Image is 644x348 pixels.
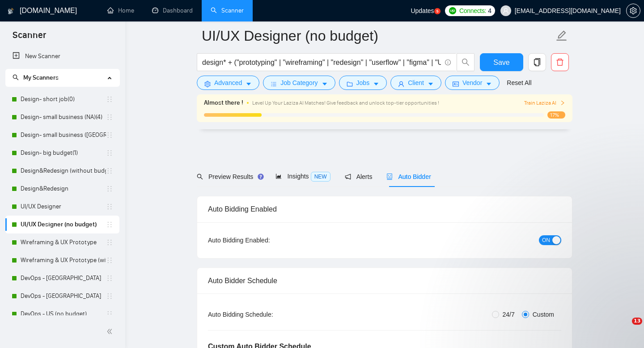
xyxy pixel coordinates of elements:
[529,58,546,66] span: copy
[390,76,441,90] button: userClientcaret-down
[345,174,351,180] span: notification
[436,9,438,13] text: 5
[106,221,113,228] span: holder
[106,293,113,300] span: holder
[524,99,565,107] button: Train Laziza AI
[21,269,106,287] a: DevOps - [GEOGRAPHIC_DATA]
[486,81,492,87] span: caret-down
[449,7,456,14] img: upwork-logo.png
[373,81,379,87] span: caret-down
[106,96,113,103] span: holder
[627,7,640,14] span: setting
[211,7,244,14] a: searchScanner
[106,239,113,246] span: holder
[106,114,113,121] span: holder
[5,269,119,287] li: DevOps - US
[257,173,265,181] div: Tooltip anchor
[21,216,106,233] a: UI/UX Designer (no budget)
[13,74,19,81] span: search
[632,318,642,325] span: 13
[197,174,203,180] span: search
[5,90,119,108] li: Design- short job(0)
[152,7,193,14] a: dashboardDashboard
[445,59,451,65] span: info-circle
[507,78,531,88] a: Reset All
[106,203,113,210] span: holder
[5,287,119,305] li: DevOps - Europe
[275,173,282,179] span: area-chart
[21,180,106,198] a: Design&Redesign
[21,251,106,269] a: Wireframing & UX Prototype (without budget)
[204,98,243,108] span: Almost there !
[23,74,59,81] span: My Scanners
[208,235,326,245] div: Auto Bidding Enabled:
[13,74,59,81] span: My Scanners
[197,76,259,90] button: settingAdvancedcaret-down
[462,78,482,88] span: Vendor
[214,78,242,88] span: Advanced
[21,305,106,323] a: DevOps - US (no budget)
[311,172,330,182] span: NEW
[107,7,134,14] a: homeHome
[8,4,14,18] img: logo
[5,29,53,47] span: Scanner
[280,78,318,88] span: Job Category
[5,233,119,251] li: Wireframing & UX Prototype
[459,6,486,16] span: Connects:
[626,4,640,18] button: setting
[398,81,404,87] span: user
[5,47,119,65] li: New Scanner
[208,268,561,293] div: Auto Bidder Schedule
[356,78,370,88] span: Jobs
[252,100,439,106] span: Level Up Your Laziza AI Matches! Give feedback and unlock top-tier opportunities !
[445,76,500,90] button: idcardVendorcaret-down
[202,57,441,68] input: Search Freelance Jobs...
[106,149,113,157] span: holder
[204,81,211,87] span: setting
[275,173,330,180] span: Insights
[208,310,326,319] div: Auto Bidding Schedule:
[411,7,434,14] span: Updates
[5,108,119,126] li: Design- small business (NA)(4)
[5,180,119,198] li: Design&Redesign
[263,76,335,90] button: barsJob Categorycaret-down
[271,81,277,87] span: bars
[551,58,568,66] span: delete
[13,47,112,65] a: New Scanner
[434,8,441,14] a: 5
[453,81,459,87] span: idcard
[21,126,106,144] a: Design- small business ([GEOGRAPHIC_DATA])(4)
[106,275,113,282] span: holder
[106,167,113,174] span: holder
[626,7,640,14] a: setting
[106,327,115,336] span: double-left
[493,57,509,68] span: Save
[556,30,568,42] span: edit
[5,216,119,233] li: UI/UX Designer (no budget)
[21,90,106,108] a: Design- short job(0)
[547,111,565,119] span: 17%
[614,318,635,339] iframe: Intercom live chat
[5,162,119,180] li: Design&Redesign (without budget)
[106,185,113,192] span: holder
[21,144,106,162] a: Design- big budget(1)
[106,132,113,139] span: holder
[5,144,119,162] li: Design- big budget(1)
[21,233,106,251] a: Wireframing & UX Prototype
[246,81,252,87] span: caret-down
[488,6,491,16] span: 4
[528,53,546,71] button: copy
[21,162,106,180] a: Design&Redesign (without budget)
[21,287,106,305] a: DevOps - [GEOGRAPHIC_DATA]
[457,58,474,66] span: search
[322,81,328,87] span: caret-down
[5,198,119,216] li: UI/UX Designer
[106,310,113,318] span: holder
[345,173,373,180] span: Alerts
[480,53,523,71] button: Save
[503,8,509,14] span: user
[386,174,393,180] span: robot
[347,81,353,87] span: folder
[21,108,106,126] a: Design- small business (NA)(4)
